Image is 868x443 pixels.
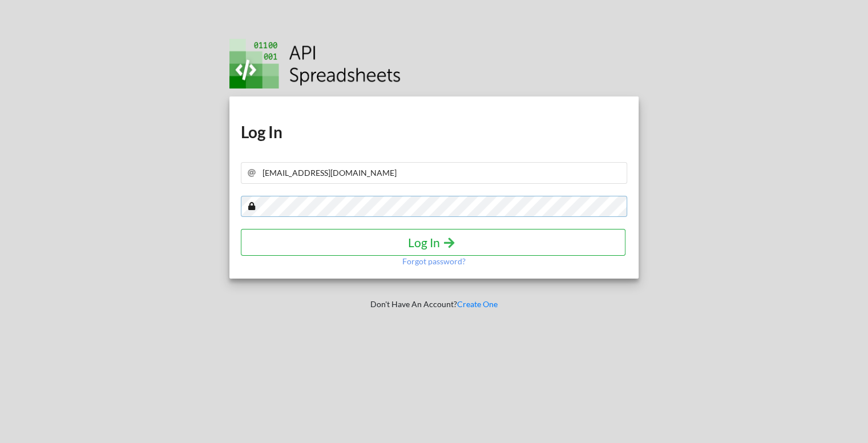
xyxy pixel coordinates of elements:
[221,299,647,310] p: Don't Have An Account?
[241,162,628,184] input: Your Email
[241,122,628,142] h1: Log In
[253,235,613,249] h4: Log In
[229,39,401,88] img: Logo.png
[241,229,625,256] button: Log In
[402,256,466,267] p: Forgot password?
[457,299,498,309] a: Create One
